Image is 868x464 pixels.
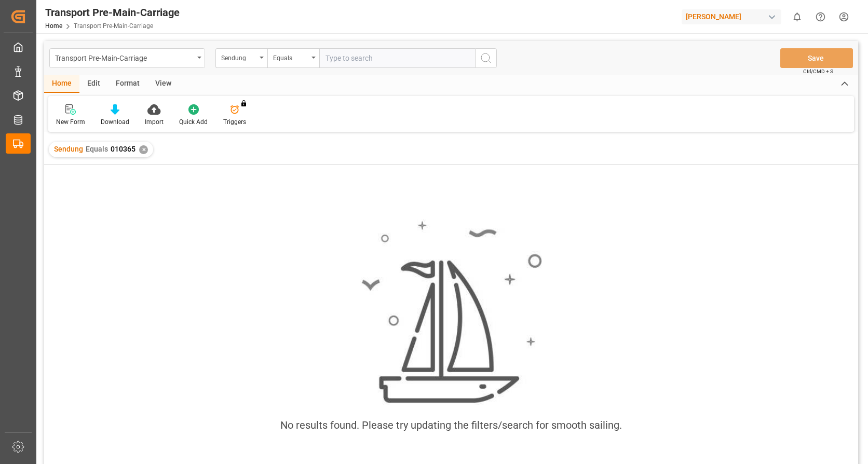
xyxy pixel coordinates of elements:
img: smooth_sailing.jpeg [360,220,542,405]
button: open menu [215,48,267,68]
button: Save [780,48,853,68]
div: Quick Add [179,117,208,127]
span: Sendung [54,145,83,153]
div: View [147,75,179,93]
button: Help Center [809,5,832,29]
input: Type to search [319,48,475,68]
span: Ctrl/CMD + S [803,67,833,75]
div: New Form [56,117,85,127]
span: 010365 [111,145,135,153]
div: Sendung [221,51,256,63]
div: Edit [79,75,108,93]
button: search button [475,48,497,68]
a: Home [45,22,62,30]
div: Format [108,75,147,93]
button: [PERSON_NAME] [682,7,785,26]
div: Equals [273,51,308,63]
div: ✕ [139,145,148,154]
div: Home [44,75,79,93]
div: Import [145,117,164,127]
button: open menu [49,48,205,68]
div: No results found. Please try updating the filters/search for smooth sailing. [280,417,622,433]
div: Transport Pre-Main-Carriage [55,51,194,64]
div: Transport Pre-Main-Carriage [45,5,180,20]
button: open menu [267,48,319,68]
button: show 0 new notifications [785,5,809,29]
span: Equals [86,145,108,153]
div: [PERSON_NAME] [682,9,781,24]
div: Download [101,117,129,127]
